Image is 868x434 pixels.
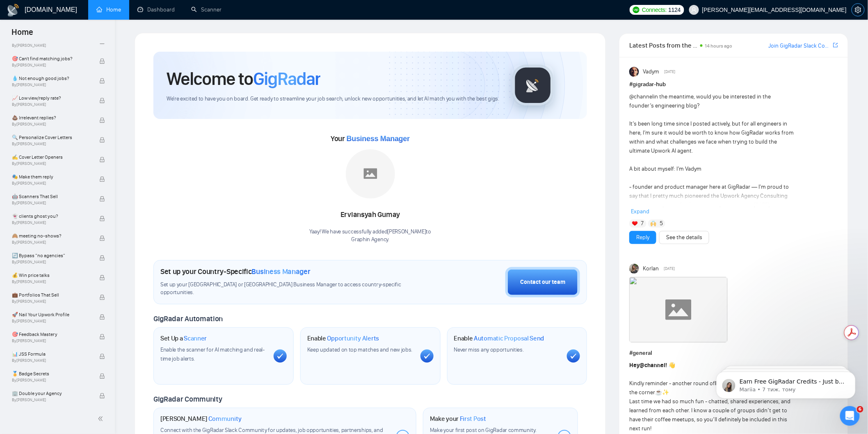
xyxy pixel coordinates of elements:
[629,264,639,274] img: Korlan
[12,201,91,206] span: By [PERSON_NAME]
[655,389,662,396] span: ☕
[99,295,105,300] span: lock
[12,378,91,383] span: By [PERSON_NAME]
[99,235,105,241] span: lock
[99,137,105,143] span: lock
[253,68,320,90] span: GigRadar
[36,32,142,39] p: Message from Mariia, sent 7 тиж. тому
[660,219,663,228] span: 5
[99,393,105,399] span: lock
[833,42,838,48] span: export
[12,142,91,146] span: By [PERSON_NAME]
[327,334,379,343] span: Opportunity Alerts
[454,346,524,353] span: Never miss any opportunities.
[347,135,410,143] span: Business Manager
[833,41,838,49] a: export
[659,231,709,244] button: See the details
[12,55,91,63] span: 🎯 Can't find matching jobs?
[641,219,644,228] span: 7
[160,281,412,297] span: Set up your [GEOGRAPHIC_DATA] or [GEOGRAPHIC_DATA] Business Manager to access country-specific op...
[12,94,91,102] span: 📈 Low view/reply rate?
[160,415,242,423] h1: [PERSON_NAME]
[99,216,105,222] span: lock
[629,93,653,100] span: @channel
[12,370,91,378] span: 🏅 Badge Secrets
[153,314,223,323] span: GigRadar Automation
[99,314,105,320] span: lock
[99,58,105,64] span: lock
[307,346,413,353] span: Keep updated on top matches and new jobs.
[704,354,868,412] iframe: Intercom notifications повідомлення
[12,279,91,284] span: By [PERSON_NAME]
[12,311,91,319] span: 🚀 Nail Your Upwork Profile
[12,350,91,358] span: 📊 JSS Formula
[12,43,91,48] span: By [PERSON_NAME]
[12,338,91,343] span: By [PERSON_NAME]
[309,236,431,244] p: Graphin Agency .
[191,6,222,13] a: searchScanner
[852,3,865,16] button: setting
[430,415,486,423] h1: Make your
[12,240,91,245] span: By [PERSON_NAME]
[629,231,656,244] button: Reply
[768,41,831,50] a: Join GigRadar Slack Community
[12,397,91,402] span: By [PERSON_NAME]
[208,415,242,423] span: Community
[662,389,669,396] span: ✨
[474,334,544,343] span: Automatic Proposal Send
[460,415,486,423] span: First Post
[12,192,91,201] span: 🤖 Scanners That Sell
[629,67,639,77] img: Vadym
[668,362,675,369] span: 👋
[331,134,410,143] span: Your
[12,271,91,279] span: 💰 Win price talks
[12,260,91,265] span: By [PERSON_NAME]
[665,68,676,75] span: [DATE]
[629,277,728,343] img: F09LD3HAHMJ-Coffee%20chat%20round%202.gif
[153,395,222,404] span: GigRadar Community
[5,26,40,43] span: Home
[12,181,91,186] span: By [PERSON_NAME]
[664,265,675,272] span: [DATE]
[98,415,106,423] span: double-left
[642,5,667,14] span: Connects:
[99,275,105,281] span: lock
[12,389,91,397] span: 🏢 Double your Agency
[99,157,105,162] span: lock
[99,117,105,123] span: lock
[12,74,91,82] span: 💧 Not enough good jobs?
[96,6,121,13] a: homeHome
[160,334,207,343] h1: Set Up a
[167,95,499,103] span: We're excited to have you on board. Get ready to streamline your job search, unlock new opportuni...
[12,114,91,122] span: 💩 Irrelevant replies?
[167,68,320,90] h1: Welcome to
[857,406,863,413] span: 6
[309,228,431,244] div: Yaay! We have successfully added [PERSON_NAME] to
[99,78,105,84] span: lock
[631,208,649,215] span: Expand
[629,92,796,300] div: in the meantime, would you be interested in the founder’s engineering blog? It’s been long time s...
[252,267,311,276] span: Business Manager
[12,63,91,68] span: By [PERSON_NAME]
[430,427,537,434] span: Make your first post on GigRadar community.
[12,220,91,225] span: By [PERSON_NAME]
[99,196,105,202] span: lock
[99,176,105,182] span: lock
[12,153,91,161] span: ✍️ Cover Letter Openers
[7,4,20,17] img: logo
[160,346,265,362] span: Enable the scanner for AI matching and real-time job alerts.
[669,5,681,14] span: 1124
[629,80,838,89] h1: # gigradar-hub
[12,82,91,87] span: By [PERSON_NAME]
[184,334,207,343] span: Scanner
[505,267,580,297] button: Contact our team
[12,102,91,107] span: By [PERSON_NAME]
[840,406,860,426] iframe: Intercom live chat
[852,7,865,13] a: setting
[12,161,91,166] span: By [PERSON_NAME]
[12,319,91,324] span: By [PERSON_NAME]
[12,122,91,127] span: By [PERSON_NAME]
[640,362,665,369] span: @channel
[137,6,175,13] a: dashboardDashboard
